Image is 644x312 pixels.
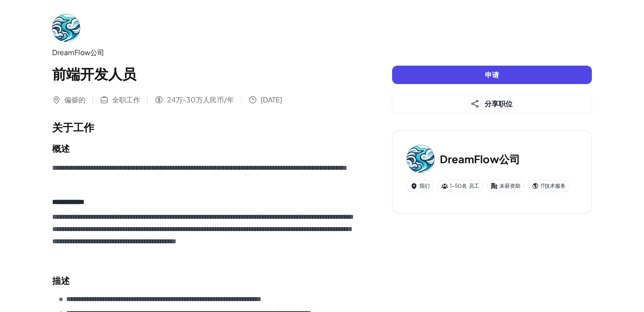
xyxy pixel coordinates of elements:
[440,152,520,165] font: DreamFlow公司
[469,182,479,189] font: 员工
[450,182,467,189] font: 1-50名
[541,182,566,189] font: IT技术服务
[167,95,234,104] font: 24万-30万人民币/年
[392,66,592,84] button: 申请
[485,70,499,79] font: 申请
[407,145,435,173] img: 博士
[52,143,70,154] font: 概述
[52,120,94,133] font: 关于工作
[52,14,80,42] img: 博士
[392,95,592,113] button: 分享职位
[499,182,520,189] font: 未获资助
[52,65,136,82] font: 前端开发人员
[52,48,104,57] font: DreamFlow公司
[419,182,430,189] font: 我们
[261,95,282,104] font: [DATE]
[112,95,140,104] font: 全职工作
[52,275,70,286] font: 描述
[64,95,85,104] font: 偏僻的
[485,99,513,108] font: 分享职位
